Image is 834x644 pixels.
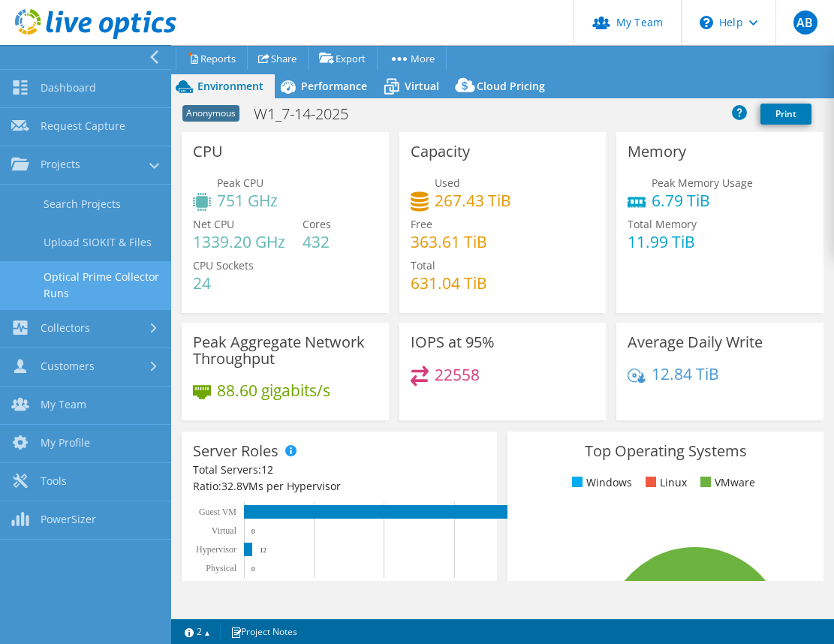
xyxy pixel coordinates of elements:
span: CPU Sockets [193,258,254,272]
span: Cores [303,217,331,231]
h4: 1339.20 GHz [193,233,285,250]
div: Total Servers: [193,462,339,478]
h4: 432 [303,233,331,250]
text: Hypervisor [196,544,236,555]
span: Free [411,217,432,231]
h4: 363.61 TiB [411,233,487,250]
span: Used [435,176,460,190]
li: Windows [568,474,632,491]
text: 0 [251,565,255,573]
h3: Memory [628,143,686,160]
span: Total [411,258,435,272]
span: Total Memory [628,217,697,231]
a: Export [308,47,378,70]
text: Physical [206,563,236,573]
h4: 6.79 TiB [652,192,753,209]
h1: W1_7-14-2025 [247,106,372,122]
h4: 24 [193,275,254,291]
h3: Server Roles [193,443,279,459]
a: Print [760,104,811,125]
h4: 22558 [435,366,480,383]
span: Peak CPU [217,176,263,190]
a: Reports [176,47,248,70]
svg: \n [700,16,713,29]
a: 2 [174,622,221,641]
li: VMware [697,474,755,491]
span: Anonymous [182,105,239,122]
span: AB [793,11,817,35]
h4: 267.43 TiB [435,192,511,209]
span: 32.8 [221,479,242,493]
span: Performance [301,79,367,93]
h4: 751 GHz [217,192,278,209]
text: 12 [260,546,266,554]
span: 12 [261,462,273,477]
h4: 88.60 gigabits/s [217,382,330,399]
h4: 12.84 TiB [652,366,719,382]
h3: Capacity [411,143,470,160]
h3: Average Daily Write [628,334,763,351]
a: Share [247,47,309,70]
a: Project Notes [220,622,308,641]
h3: CPU [193,143,223,160]
span: Net CPU [193,217,234,231]
span: Environment [197,79,263,93]
h4: 11.99 TiB [628,233,697,250]
text: 0 [251,528,255,535]
h3: Peak Aggregate Network Throughput [193,334,378,367]
li: Linux [642,474,687,491]
h3: Top Operating Systems [519,443,811,459]
h4: 631.04 TiB [411,275,487,291]
text: Virtual [212,525,237,536]
text: Guest VM [199,507,236,517]
div: Ratio: VMs per Hypervisor [193,478,486,495]
h3: IOPS at 95% [411,334,495,351]
span: Peak Memory Usage [652,176,753,190]
a: More [377,47,447,70]
span: Cloud Pricing [477,79,545,93]
span: Virtual [405,79,439,93]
